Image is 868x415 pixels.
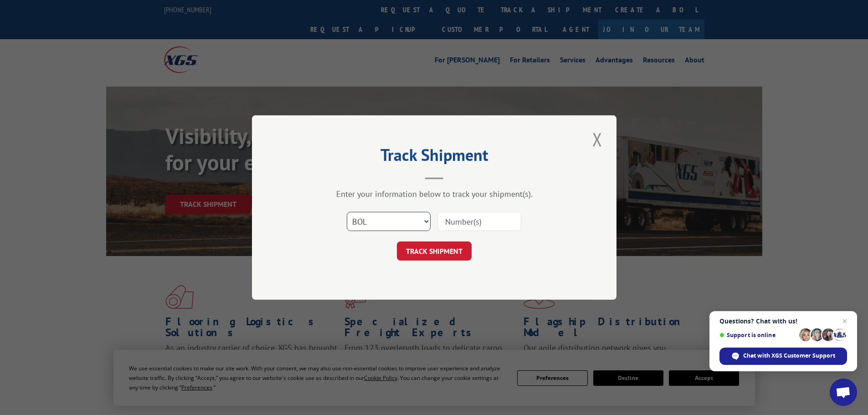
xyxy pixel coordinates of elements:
[298,189,571,199] div: Enter your information below to track your shipment(s).
[437,212,521,231] input: Number(s)
[719,348,847,365] span: Chat with XGS Customer Support
[743,352,835,360] span: Chat with XGS Customer Support
[830,379,857,406] a: Open chat
[719,332,796,338] span: Support is online
[719,318,847,325] span: Questions? Chat with us!
[590,127,605,152] button: Close modal
[397,241,472,261] button: TRACK SHIPMENT
[298,149,571,166] h2: Track Shipment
